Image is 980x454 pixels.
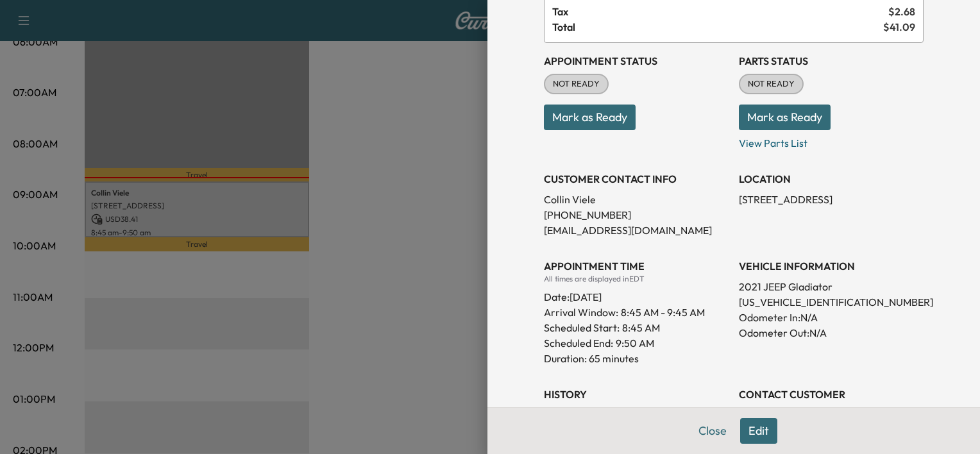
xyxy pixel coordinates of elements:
[739,310,924,325] p: Odometer In: N/A
[545,78,607,90] span: NOT READY
[622,320,660,335] p: 8:45 AM
[883,19,915,35] span: $ 41.09
[739,325,924,340] p: Odometer Out: N/A
[739,192,924,207] p: [STREET_ADDRESS]
[739,130,924,151] p: View Parts List
[544,258,729,274] h3: APPOINTMENT TIME
[552,4,888,19] span: Tax
[621,305,705,320] span: 8:45 AM - 9:45 AM
[544,171,729,187] h3: CUSTOMER CONTACT INFO
[616,335,654,351] p: 9:50 AM
[544,387,729,402] h3: History
[552,19,883,35] span: Total
[544,335,613,351] p: Scheduled End:
[544,105,636,130] button: Mark as Ready
[888,4,915,19] span: $ 2.68
[739,53,924,69] h3: Parts Status
[544,351,729,366] p: Duration: 65 minutes
[740,418,777,444] button: Edit
[739,387,924,402] h3: CONTACT CUSTOMER
[739,279,924,294] p: 2021 JEEP Gladiator
[690,418,735,444] button: Close
[739,258,924,274] h3: VEHICLE INFORMATION
[739,171,924,187] h3: LOCATION
[544,320,620,335] p: Scheduled Start:
[544,284,729,305] div: Date: [DATE]
[739,294,924,310] p: [US_VEHICLE_IDENTIFICATION_NUMBER]
[740,78,802,90] span: NOT READY
[544,305,729,320] p: Arrival Window:
[739,105,831,130] button: Mark as Ready
[544,53,729,69] h3: Appointment Status
[544,207,729,223] p: [PHONE_NUMBER]
[544,192,729,207] p: Collin Viele
[544,274,729,284] div: All times are displayed in EDT
[544,223,729,238] p: [EMAIL_ADDRESS][DOMAIN_NAME]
